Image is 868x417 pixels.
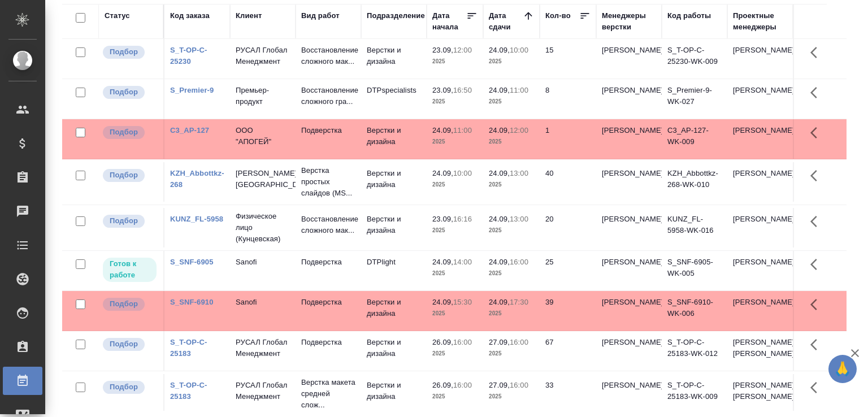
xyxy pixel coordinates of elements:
[432,10,466,33] div: Дата начала
[602,214,656,225] p: [PERSON_NAME]
[804,39,831,66] button: Здесь прячутся важные кнопки
[510,215,528,223] p: 13:00
[110,46,138,58] p: Подбор
[540,162,596,202] td: 40
[489,348,534,359] p: 2025
[489,96,534,107] p: 2025
[804,251,831,278] button: Здесь прячутся важные кнопки
[102,85,158,100] div: Можно подбирать исполнителей
[727,79,793,119] td: [PERSON_NAME]
[510,381,528,389] p: 16:00
[432,96,478,107] p: 2025
[804,291,831,318] button: Здесь прячутся важные кнопки
[170,126,209,134] a: C3_AP-127
[602,10,656,33] div: Менеджеры верстки
[361,331,427,371] td: Верстки и дизайна
[432,56,478,67] p: 2025
[361,162,427,202] td: Верстки и дизайна
[602,45,656,56] p: [PERSON_NAME]
[833,357,852,381] span: 🙏
[733,380,787,402] p: [PERSON_NAME], [PERSON_NAME]
[602,168,656,179] p: [PERSON_NAME]
[510,169,528,177] p: 13:00
[545,10,571,21] div: Кол-во
[453,169,472,177] p: 10:00
[361,79,427,119] td: DTPspecialists
[236,10,262,21] div: Клиент
[540,251,596,290] td: 25
[602,380,656,391] p: [PERSON_NAME]
[170,86,214,94] a: S_Premier-9
[804,374,831,401] button: Здесь прячутся важные кнопки
[301,125,355,136] p: Подверстка
[170,169,224,189] a: KZH_Abbottkz-268
[510,126,528,134] p: 12:00
[301,45,355,67] p: Восстановление сложного мак...
[301,165,355,199] p: Верстка простых слайдов (MS...
[102,297,158,312] div: Можно подбирать исполнителей
[432,179,478,190] p: 2025
[489,298,510,306] p: 24.09,
[489,215,510,223] p: 24.09,
[489,179,534,190] p: 2025
[489,10,523,33] div: Дата сдачи
[727,162,793,202] td: [PERSON_NAME]
[540,291,596,331] td: 39
[110,127,138,138] p: Подбор
[432,258,453,266] p: 24.09,
[432,391,478,402] p: 2025
[110,170,138,181] p: Подбор
[432,268,478,279] p: 2025
[662,331,727,371] td: S_T-OP-C-25183-WK-012
[489,391,534,402] p: 2025
[662,374,727,414] td: S_T-OP-C-25183-WK-009
[602,337,656,348] p: [PERSON_NAME]
[110,86,138,98] p: Подбор
[662,251,727,290] td: S_SNF-6905-WK-005
[489,338,510,346] p: 27.09,
[170,298,214,306] a: S_SNF-6910
[110,298,138,310] p: Подбор
[236,337,290,359] p: РУСАЛ Глобал Менеджмент
[453,258,472,266] p: 14:00
[602,125,656,136] p: [PERSON_NAME]
[453,381,472,389] p: 16:00
[102,257,158,283] div: Исполнитель может приступить к работе
[733,10,787,33] div: Проектные менеджеры
[432,46,453,54] p: 23.09,
[489,268,534,279] p: 2025
[727,39,793,79] td: [PERSON_NAME]
[510,258,528,266] p: 16:00
[662,291,727,331] td: S_SNF-6910-WK-006
[110,258,150,281] p: Готов к работе
[102,125,158,140] div: Можно подбирать исполнителей
[301,337,355,348] p: Подверстка
[662,162,727,202] td: KZH_Abbottkz-268-WK-010
[453,215,472,223] p: 16:16
[110,215,138,227] p: Подбор
[510,298,528,306] p: 17:30
[662,119,727,159] td: C3_AP-127-WK-009
[110,338,138,350] p: Подбор
[432,136,478,147] p: 2025
[301,10,340,21] div: Вид работ
[102,168,158,183] div: Можно подбирать исполнителей
[662,79,727,119] td: S_Premier-9-WK-027
[727,208,793,247] td: [PERSON_NAME]
[489,86,510,94] p: 24.09,
[236,125,290,147] p: ООО "АПОГЕЙ"
[828,355,857,383] button: 🙏
[667,10,711,21] div: Код работы
[727,251,793,290] td: [PERSON_NAME]
[432,381,453,389] p: 26.09,
[432,225,478,236] p: 2025
[540,374,596,414] td: 33
[602,85,656,96] p: [PERSON_NAME]
[102,380,158,395] div: Можно подбирать исполнителей
[361,119,427,159] td: Верстки и дизайна
[361,291,427,331] td: Верстки и дизайна
[489,46,510,54] p: 24.09,
[110,381,138,393] p: Подбор
[727,119,793,159] td: [PERSON_NAME]
[367,10,425,21] div: Подразделение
